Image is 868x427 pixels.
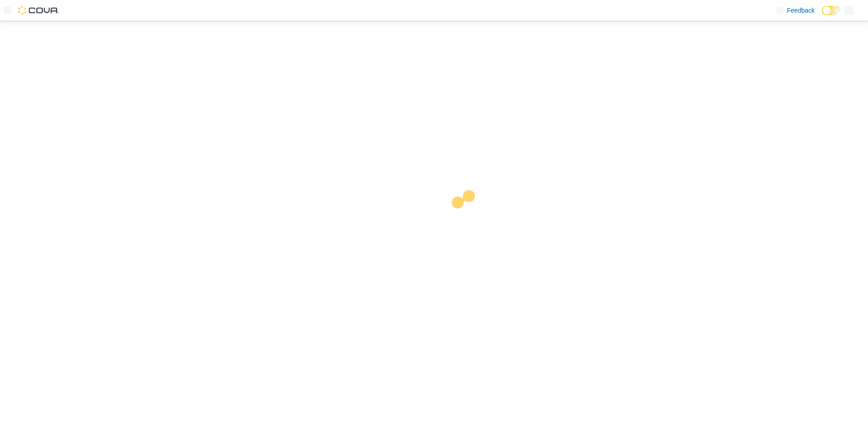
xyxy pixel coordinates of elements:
span: Feedback [787,6,815,15]
img: cova-loader [434,183,502,251]
a: Feedback [773,1,818,19]
img: Cova [18,6,59,15]
input: Dark Mode [822,6,841,15]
